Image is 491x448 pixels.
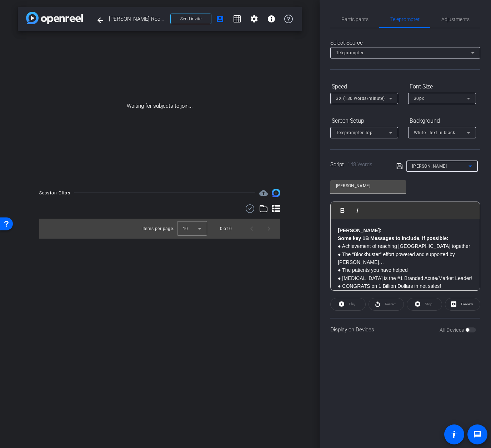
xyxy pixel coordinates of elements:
span: Send invite [180,16,201,22]
mat-icon: cloud_upload [259,189,268,197]
mat-icon: info [267,15,276,23]
p: ● CONGRATS on 1 Billion Dollars in net sales! [338,282,473,290]
mat-icon: account_box [216,15,224,23]
span: 30px [414,96,424,101]
div: Waiting for subjects to join... [18,31,302,182]
span: Teleprompter Top [336,130,372,135]
img: app-logo [26,12,83,24]
div: Speed [330,81,398,93]
span: White - text in black [414,130,455,135]
span: Destinations for your clips [259,189,268,197]
span: [PERSON_NAME] Record [109,12,166,26]
mat-icon: settings [250,15,259,23]
div: Items per page: [142,225,174,232]
mat-icon: message [473,430,482,439]
img: Session clips [272,189,280,197]
span: Teleprompter [390,17,420,22]
button: Send invite [170,14,211,24]
div: 0 of 0 [220,225,232,232]
strong: Some key 1B Messages to include, if possible: [338,235,449,241]
div: Display on Devices [330,318,480,341]
p: ● [MEDICAL_DATA] is the #1 Branded Acute/Market Leader! [338,274,473,282]
label: All Devices [440,326,465,334]
strong: [PERSON_NAME]: [338,228,381,233]
mat-icon: arrow_back [96,16,105,25]
button: Next page [260,220,277,237]
span: [PERSON_NAME] [412,164,447,169]
div: Screen Setup [330,115,398,127]
div: Font Size [408,81,476,93]
div: Script [330,161,386,169]
input: Title [336,182,400,190]
p: ● The “Blockbuster” effort powered and supported by [PERSON_NAME]… [338,250,473,266]
span: Adjustments [441,17,470,22]
span: Teleprompter [336,50,364,55]
span: Preview [461,302,473,306]
button: Preview [445,298,480,311]
div: Background [408,115,476,127]
p: ● The patients you have helped [338,266,473,274]
mat-icon: grid_on [233,15,241,23]
span: Participants [341,17,369,22]
span: 3X (130 words/minute) [336,96,385,101]
div: Session Clips [39,189,70,197]
div: Select Source [330,39,480,47]
button: Previous page [243,220,260,237]
mat-icon: accessibility [450,430,459,439]
span: 148 Words [347,161,372,168]
p: ● Achievement of reaching [GEOGRAPHIC_DATA] together [338,242,473,250]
